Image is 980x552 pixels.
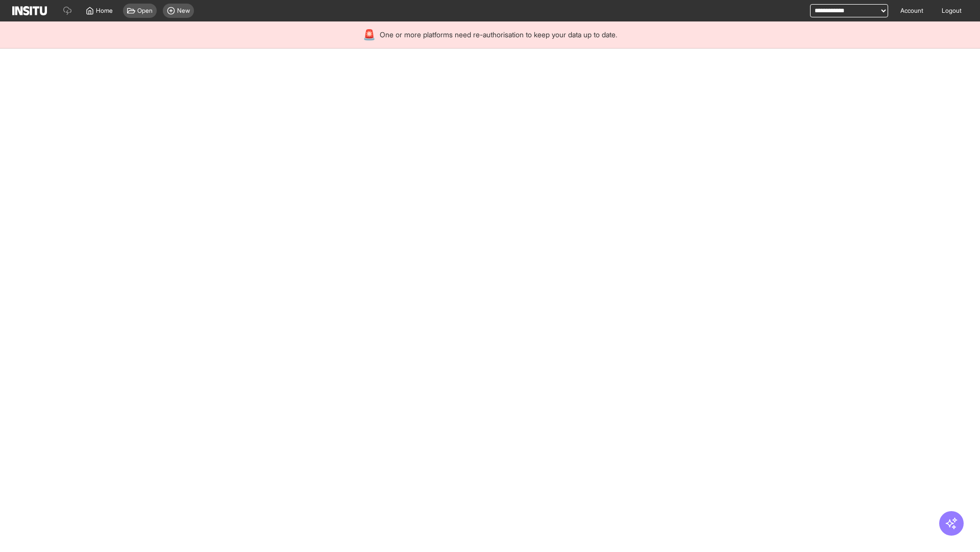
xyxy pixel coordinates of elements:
[137,7,153,15] span: Open
[12,6,47,15] img: Logo
[363,28,376,42] div: 🚨
[177,7,190,15] span: New
[96,7,113,15] span: Home
[380,30,617,40] span: One or more platforms need re-authorisation to keep your data up to date.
